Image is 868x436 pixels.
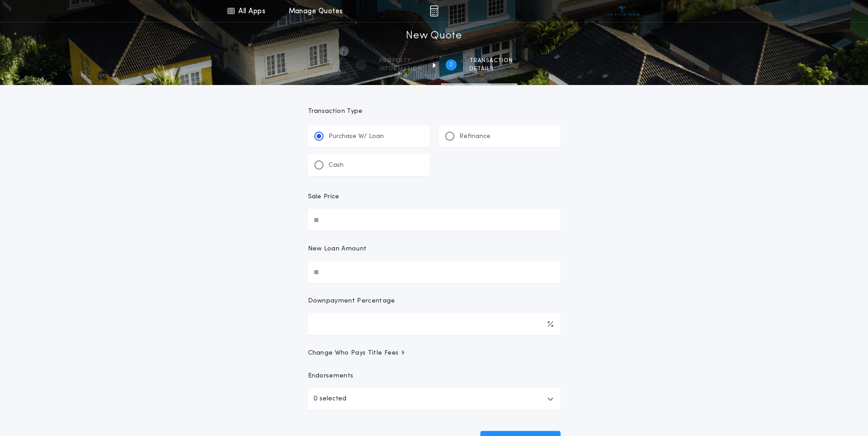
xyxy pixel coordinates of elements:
p: Purchase W/ Loan [329,132,384,141]
p: 0 selected [313,393,346,404]
p: Cash [329,161,344,170]
img: img [430,5,438,16]
p: Sale Price [308,192,340,202]
input: Sale Price [308,209,561,231]
h1: New Quote [406,29,462,43]
img: vs-icon [605,6,639,16]
input: Downpayment Percentage [308,313,561,335]
button: Change Who Pays Title Fees [308,349,561,358]
p: Refinance [459,132,491,141]
p: New Loan Amount [308,245,367,254]
p: Transaction Type [308,107,561,116]
span: information [379,65,422,73]
span: Transaction [469,57,513,64]
input: New Loan Amount [308,261,561,283]
h2: 2 [449,61,453,69]
p: Endorsements [308,372,561,381]
span: Change Who Pays Title Fees [308,349,406,358]
button: 0 selected [308,388,561,410]
span: details [469,65,513,73]
span: Property [379,57,422,64]
p: Downpayment Percentage [308,297,395,306]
